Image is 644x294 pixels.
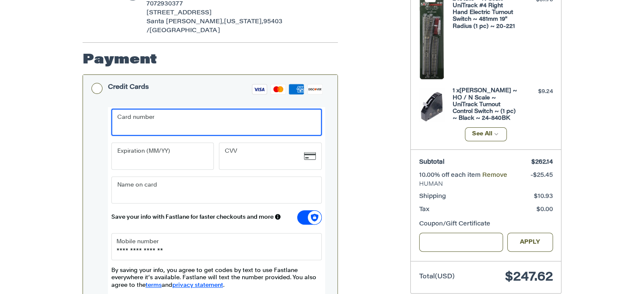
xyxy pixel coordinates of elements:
[507,233,553,252] button: Apply
[531,159,553,165] span: $262.14
[146,1,183,7] span: 7072930377
[117,110,304,135] iframe: Secure Credit Card Frame - Credit Card Number
[482,173,507,179] a: Remove
[520,88,553,96] div: $9.24
[419,180,553,189] span: HUMAN
[419,233,503,252] input: Gift Certificate or Coupon Code
[149,28,220,34] span: [GEOGRAPHIC_DATA]
[146,19,224,25] span: Santa [PERSON_NAME],
[117,177,304,203] iframe: Secure Credit Card Frame - Cardholder Name
[108,80,149,94] div: Credit Cards
[146,10,212,16] span: [STREET_ADDRESS]
[224,19,263,25] span: [US_STATE],
[419,194,446,200] span: Shipping
[419,274,455,280] span: Total (USD)
[225,143,304,169] iframe: Secure Credit Card Frame - CVV
[83,52,157,69] h2: Payment
[453,88,517,122] h4: 1 x [PERSON_NAME] ~ HO / N Scale ~ UniTrack Turnout Control Switch ~ (1 pc) ~ Black ~ 24-840BK
[117,143,196,169] iframe: Secure Credit Card Frame - Expiration Date
[419,220,553,229] div: Coupon/Gift Certificate
[419,173,482,179] span: 10.00% off each item
[419,159,445,165] span: Subtotal
[419,207,429,213] span: Tax
[536,207,553,213] span: $0.00
[534,194,553,200] span: $10.93
[505,271,553,284] span: $247.62
[146,19,282,34] span: 95403 /
[531,173,553,179] span: -$25.45
[465,127,507,141] button: See All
